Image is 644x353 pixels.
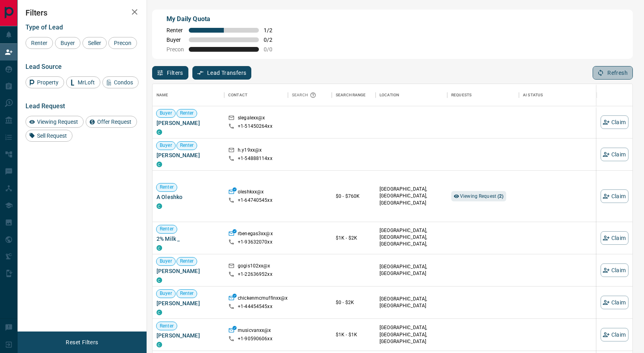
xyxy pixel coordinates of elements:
div: Requests [447,84,519,106]
p: $0 - $2K [336,299,372,306]
span: Sell Request [34,133,70,139]
span: [PERSON_NAME] [157,332,220,339]
p: +1- 51450264xx [238,123,272,130]
div: condos.ca [157,129,162,135]
p: +1- 90590606xx [238,335,272,342]
span: [PERSON_NAME] [157,119,220,127]
span: Precon [166,46,184,53]
button: Claim [601,189,628,203]
span: Type of Lead [25,23,63,31]
div: AI Status [519,84,607,106]
span: Lead Request [25,102,65,110]
p: musicvanxx@x [238,327,271,335]
div: Renter [25,37,53,49]
button: Claim [601,115,628,129]
span: Precon [111,40,134,46]
button: Lead Transfers [192,66,252,80]
span: Seller [85,40,104,46]
p: $1K - $1K [336,331,372,338]
span: A Oleshko [157,193,220,201]
div: MrLoft [66,76,100,88]
strong: ( 2 ) [497,193,503,199]
span: Buyer [157,258,175,265]
p: oleshkxx@x [238,189,264,197]
p: [GEOGRAPHIC_DATA], [GEOGRAPHIC_DATA], [GEOGRAPHIC_DATA] [380,186,443,206]
div: condos.ca [157,245,162,251]
div: condos.ca [157,277,162,283]
div: Offer Request [86,116,137,128]
span: Renter [177,142,197,149]
p: $1K - $2K [336,234,372,242]
div: Name [153,84,224,106]
button: Claim [601,231,628,245]
span: Renter [177,290,197,297]
div: Search [292,84,318,106]
span: Renter [157,323,177,330]
span: Buyer [58,40,78,46]
p: gogis102xx@x [238,263,270,271]
p: +1- 22636952xx [238,271,272,278]
h2: Filters [25,8,139,18]
button: Claim [601,148,628,161]
span: [PERSON_NAME] [157,151,220,159]
p: $0 - $760K [336,193,372,200]
span: 0 / 2 [264,37,281,43]
div: Seller [82,37,107,49]
div: Precon [108,37,137,49]
button: Filters [152,66,188,80]
div: Search Range [336,84,366,106]
span: Renter [157,226,177,232]
div: Contact [224,84,288,106]
span: Viewing Request [34,119,81,125]
div: Viewing Request [25,116,84,128]
div: Name [157,84,168,106]
p: +1- 93632070xx [238,239,272,246]
span: 0 / 0 [264,46,281,53]
span: Buyer [157,142,175,149]
div: AI Status [523,84,543,106]
div: Condos [102,76,139,88]
div: Sell Request [25,130,72,142]
p: +1- 64740545xx [238,197,272,204]
p: [GEOGRAPHIC_DATA], [GEOGRAPHIC_DATA] [380,296,443,309]
span: Buyer [157,110,175,117]
span: 1 / 2 [264,27,281,33]
span: Renter [177,110,197,117]
div: Location [376,84,447,106]
div: Requests [451,84,472,106]
span: Lead Source [25,63,62,70]
div: Buyer [55,37,80,49]
span: Renter [177,258,197,265]
div: condos.ca [157,162,162,167]
button: Claim [601,263,628,277]
p: [GEOGRAPHIC_DATA], [GEOGRAPHIC_DATA], [GEOGRAPHIC_DATA] [380,324,443,345]
div: Viewing Request (2) [451,191,506,201]
span: Property [34,79,61,86]
p: +1- 54888114xx [238,155,272,162]
button: Claim [601,296,628,309]
p: chickenmcmuffinxx@x [238,295,288,303]
span: Renter [166,27,184,33]
span: 2% Milk _ [157,235,220,243]
p: rbenegas3xx@x [238,230,273,239]
span: Offer Request [94,119,134,125]
p: h.y19xx@x [238,147,262,155]
div: Contact [228,84,247,106]
p: slegalexx@x [238,115,265,123]
p: +1- 44454545xx [238,303,272,310]
button: Refresh [593,66,633,80]
button: Claim [601,328,628,341]
span: MrLoft [75,79,98,86]
div: condos.ca [157,203,162,209]
span: Renter [28,40,50,46]
span: Renter [157,184,177,191]
span: [PERSON_NAME] [157,267,220,275]
p: Midtown | Central, East York [380,227,443,255]
span: [PERSON_NAME] [157,299,220,307]
span: Buyer [157,290,175,297]
div: condos.ca [157,310,162,315]
span: Condos [111,79,136,86]
div: condos.ca [157,342,162,347]
button: Reset Filters [61,335,103,349]
p: [GEOGRAPHIC_DATA], [GEOGRAPHIC_DATA] [380,263,443,277]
